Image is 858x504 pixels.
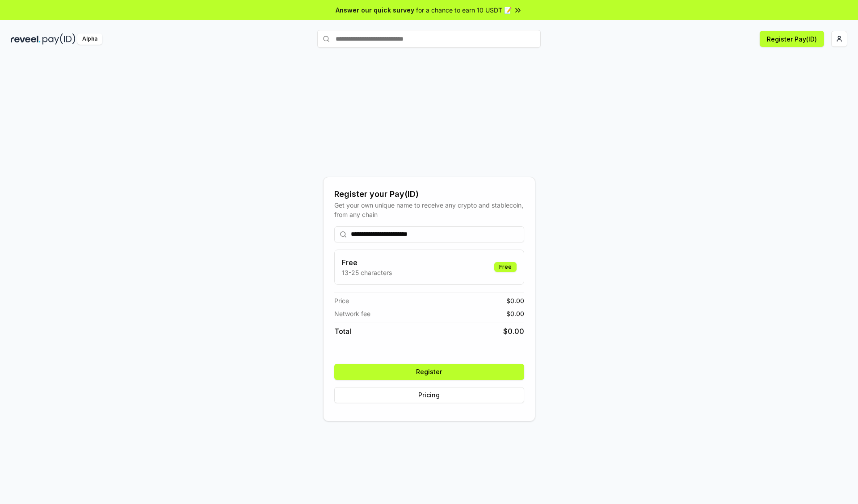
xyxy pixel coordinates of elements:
[334,326,351,337] span: Total
[334,364,524,380] button: Register
[342,268,392,277] p: 13-25 characters
[42,33,76,45] img: pay_id
[503,326,524,337] span: $ 0.00
[416,5,512,15] span: for a chance to earn 10 USDT 📝
[760,31,824,47] button: Register Pay(ID)
[506,309,524,318] span: $ 0.00
[334,309,370,318] span: Network fee
[506,296,524,305] span: $ 0.00
[334,387,524,403] button: Pricing
[494,262,517,272] div: Free
[11,33,41,45] img: reveel_dark
[342,257,392,268] h3: Free
[334,200,524,219] div: Get your own unique name to receive any crypto and stablecoin, from any chain
[336,5,414,15] span: Answer our quick survey
[334,296,349,305] span: Price
[77,33,102,45] div: Alpha
[334,188,524,200] div: Register your Pay(ID)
